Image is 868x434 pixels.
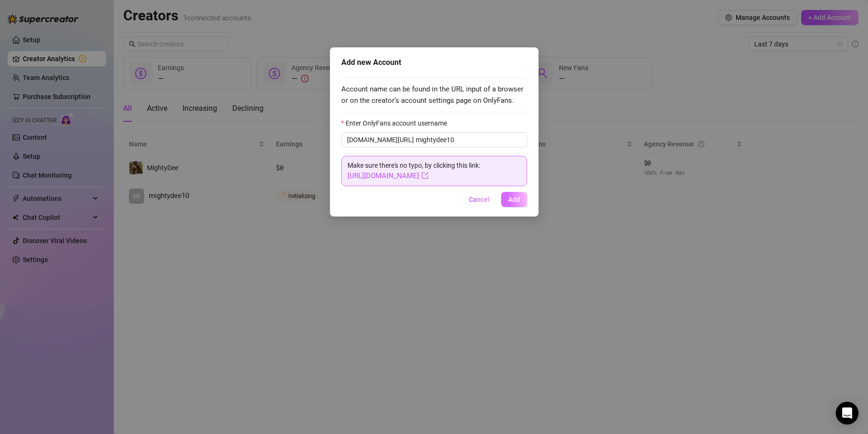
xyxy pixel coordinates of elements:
span: export [421,172,429,179]
div: Open Intercom Messenger [836,402,859,425]
span: Cancel [469,196,490,203]
span: [DOMAIN_NAME][URL] [347,135,414,145]
a: [URL][DOMAIN_NAME]export [347,172,429,180]
span: Add [508,196,520,203]
button: Add [501,192,527,207]
div: Add new Account [341,57,527,68]
span: Account name can be found in the URL input of a browser or on the creator’s account settings page... [341,84,527,106]
button: Cancel [461,192,497,207]
label: Enter OnlyFans account username [341,118,453,128]
input: Enter OnlyFans account username [416,135,521,145]
span: Make sure there's no typo, by clicking this link: [347,162,480,180]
